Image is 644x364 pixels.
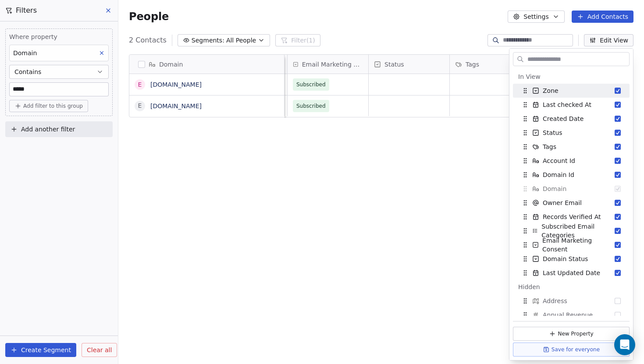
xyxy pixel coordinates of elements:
a: [DOMAIN_NAME] [150,102,202,110]
span: Segments: [192,36,224,45]
div: Zone [513,84,630,98]
span: Last Updated Date [543,269,600,277]
span: Address [543,297,567,305]
div: Account Id [513,154,630,168]
button: New Property [513,327,630,341]
span: Subscribed Email Categories [541,222,615,240]
div: Subscribed Email Categories [513,224,630,238]
button: Edit View [584,34,633,46]
span: Tags [466,60,479,69]
span: Email Marketing Consent [542,236,615,254]
span: Records Verified At [543,212,601,221]
button: Filter(1) [275,34,320,46]
span: Domain Status [543,254,588,263]
span: Tags [543,142,556,151]
div: Email Marketing Consent [288,55,368,74]
span: Domain Id [543,170,574,179]
span: Domain [159,60,183,69]
span: Status [384,60,404,69]
span: Email Marketing Consent [302,60,363,69]
div: Records Verified At [513,210,630,224]
span: Subscribed [296,80,326,89]
span: All People [226,36,256,45]
div: Owner Email [513,196,630,210]
span: Owner Email [543,198,582,207]
span: Status [543,128,562,137]
button: Settings [508,11,564,23]
div: e [138,80,142,89]
div: Domain Status [513,252,630,266]
div: e [138,101,142,110]
div: Tags [513,140,630,154]
span: 2 Contacts [129,35,167,46]
span: Annual Revenue [543,311,593,319]
div: In View [518,72,624,81]
span: Subscribed [296,102,326,110]
div: Tags [450,55,530,74]
div: Status [369,55,449,74]
div: Domain Id [513,168,630,182]
span: Zone [543,86,559,95]
div: Status [513,126,630,140]
div: grid [129,74,285,354]
div: Domain [129,55,284,74]
div: Annual Revenue [513,308,630,322]
span: Created Date [543,114,584,123]
button: Save for everyone [513,343,630,357]
span: Last checked At [543,100,591,109]
span: Account Id [543,156,575,165]
div: Last checked At [513,98,630,112]
div: Domain [513,182,630,196]
div: Open Intercom Messenger [614,334,635,355]
div: Last Updated Date [513,266,630,280]
span: People [129,10,169,23]
div: Address [513,294,630,308]
span: Domain [543,184,566,193]
div: Hidden [518,283,624,291]
div: Created Date [513,112,630,126]
button: Add Contacts [572,11,633,23]
div: Email Marketing Consent [513,238,630,252]
a: [DOMAIN_NAME] [150,81,202,88]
